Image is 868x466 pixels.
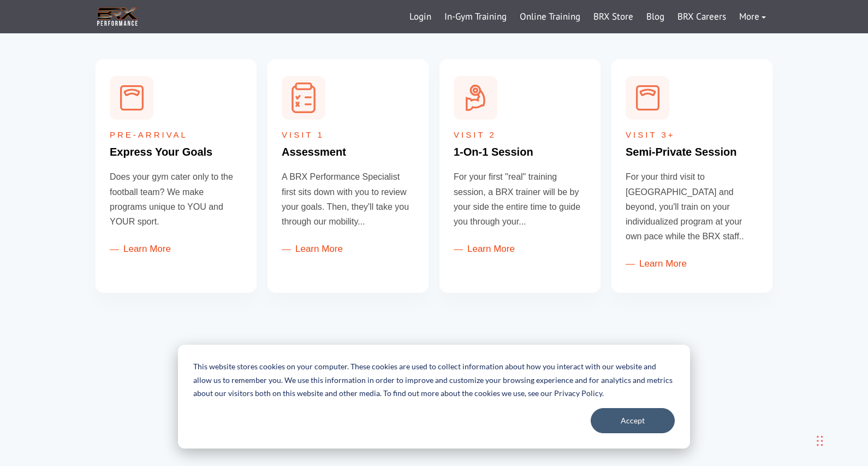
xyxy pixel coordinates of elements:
h4: S [626,145,758,158]
div: Drag [817,424,823,457]
a: BRX Careers [671,4,733,30]
a: In-Gym Training [438,4,513,30]
p: For your first "real" training session, a BRX trainer will be by your side the entire time to gui... [454,169,586,229]
button: Accept [591,408,675,433]
a: More [733,4,772,30]
h5: Visit 3+ [626,130,758,140]
a: Learn More [454,244,515,254]
p: This website stores cookies on your computer. These cookies are used to collect information about... [193,360,675,400]
img: Express Your Goals [110,76,153,120]
a: Learn More [110,244,171,254]
div: Navigation Menu [403,4,772,30]
span: Team BRX and Schools [106,347,762,357]
img: 1-On-1 Session [454,76,497,120]
p: A BRX Performance Specialist first sits down with you to review your goals. Then, they'll take yo... [282,169,414,229]
a: Learn More [626,258,687,269]
h4: Express Your Goals [110,145,242,158]
p: Does your gym cater only to the football team? We make programs unique to YOU and YOUR sport. [110,169,242,229]
iframe: Chat Widget [713,348,868,466]
div: Cookie banner [178,345,690,449]
h5: Visit 1 [282,130,414,140]
a: Online Training [513,4,587,30]
a: BRX Store [587,4,640,30]
h5: Visit 2 [454,130,586,140]
img: Assessment [282,76,325,120]
a: Learn More [282,244,343,254]
h5: Pre-Arrival [110,130,242,140]
span: emi-Private Session [633,146,736,158]
a: Login [403,4,438,30]
p: For your third visit to [GEOGRAPHIC_DATA] and beyond, you'll train on your individualized program... [626,169,758,244]
img: BRX Transparent Logo-2 [96,5,139,28]
a: Blog [640,4,671,30]
h4: Assessment [282,145,414,158]
h4: 1-On-1 Session [454,145,586,158]
img: Express Your Goals [626,76,669,120]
